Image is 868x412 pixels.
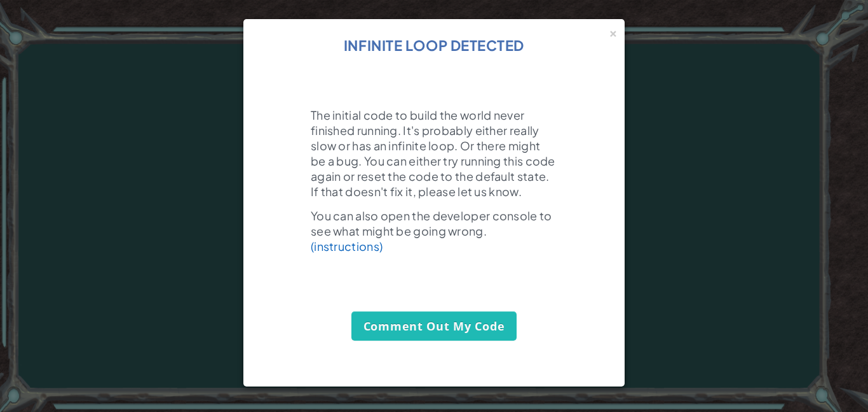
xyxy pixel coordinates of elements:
p: The initial code to build the world never finished running. It's probably either really slow or h... [311,108,557,199]
a: (instructions) [311,239,383,253]
a: Comment Out My Code [351,311,517,341]
div: × [609,25,618,38]
h3: Infinite Loop Detected [260,36,608,55]
span: You can also open the developer console to see what might be going wrong. [311,208,552,238]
